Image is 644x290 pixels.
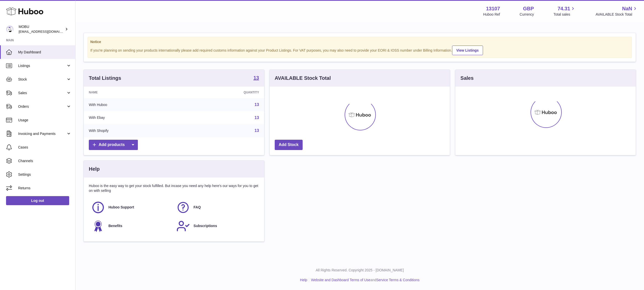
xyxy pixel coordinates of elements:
li: and [309,278,419,282]
h3: AVAILABLE Stock Total [275,75,331,82]
span: Invoicing and Payments [18,131,66,136]
span: Huboo Support [108,205,134,210]
a: 13 [255,116,259,120]
div: MOBU [19,24,64,34]
span: Settings [18,172,71,177]
span: Returns [18,186,71,191]
a: Service Terms & Conditions [376,278,420,282]
span: 74.31 [557,5,570,12]
span: Listings [18,63,66,68]
a: Huboo Support [91,201,171,214]
a: View Listings [452,46,483,55]
img: mo@mobu.co.uk [6,25,14,33]
a: Subscriptions [176,219,256,233]
a: NaN AVAILABLE Stock Total [595,5,638,17]
span: Cases [18,145,71,150]
span: AVAILABLE Stock Total [595,12,638,17]
h3: Total Listings [89,75,121,82]
span: My Dashboard [18,50,71,55]
a: 13 [255,128,259,133]
span: Sales [18,91,66,95]
a: Benefits [91,219,171,233]
h3: Help [89,166,100,172]
span: Orders [18,104,66,109]
span: Benefits [108,224,122,228]
div: Currency [520,12,534,17]
strong: GBP [523,5,534,12]
a: 74.31 Total sales [553,5,576,17]
span: Stock [18,77,66,82]
h3: Sales [460,75,473,82]
td: With Shopify [84,124,181,137]
span: [EMAIL_ADDRESS][DOMAIN_NAME] [19,29,74,33]
a: Help [300,278,307,282]
span: Usage [18,118,71,123]
div: If you're planning on sending your products internationally please add required customs informati... [90,45,629,55]
span: Subscriptions [193,224,217,228]
a: Website and Dashboard Terms of Use [311,278,370,282]
a: Add Stock [275,140,303,150]
p: Huboo is the easy way to get your stock fulfilled. But incase you need any help here's our ways f... [89,184,259,193]
span: FAQ [193,205,201,210]
span: Channels [18,159,71,163]
div: Huboo Ref [483,12,500,17]
strong: Notice [90,40,629,44]
strong: 13107 [486,5,500,12]
th: Quantity [181,87,264,98]
a: 13 [253,75,259,81]
th: Name [84,87,181,98]
a: FAQ [176,201,256,214]
td: With Huboo [84,98,181,111]
a: Log out [6,196,69,205]
span: Total sales [553,12,576,17]
a: 13 [255,102,259,107]
span: NaN [622,5,632,12]
strong: 13 [253,75,259,80]
a: Add products [89,140,138,150]
td: With Ebay [84,111,181,124]
p: All Rights Reserved. Copyright 2025 - [DOMAIN_NAME] [79,268,640,273]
